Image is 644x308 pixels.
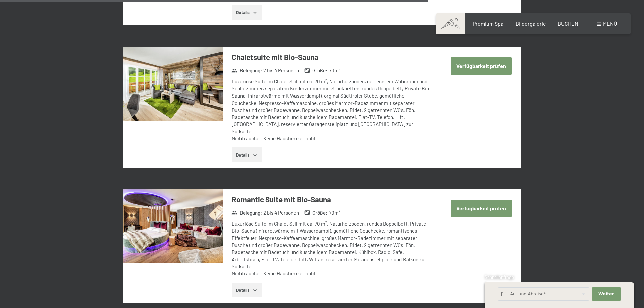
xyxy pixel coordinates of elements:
div: Luxuriöse Suite im Chalet Stil mit ca. 70 m², Naturholzboden, rundes Doppelbett, Private Bio-Saun... [232,220,431,277]
strong: Belegung : [231,209,262,217]
div: Luxuriöse Suite im Chalet Stil mit ca. 70 m², Naturholzboden, getrenntem Wohnraum und Schlafzimme... [232,78,431,142]
h3: Chaletsuite mit Bio-Sauna [232,52,431,62]
span: 2 bis 4 Personen [263,67,299,74]
button: Verfügbarkeit prüfen [451,200,512,217]
a: BUCHEN [558,20,578,27]
span: Menü [603,20,617,27]
span: 70 m² [329,209,340,217]
span: Weiter [598,291,614,297]
img: mss_renderimg.php [123,47,223,121]
button: Details [232,283,262,297]
img: mss_renderimg.php [123,189,223,263]
a: Bildergalerie [516,20,546,27]
span: Schnellanfrage [485,274,514,280]
button: Verfügbarkeit prüfen [451,57,512,74]
button: Details [232,147,262,162]
button: Weiter [592,287,621,301]
strong: Belegung : [231,67,262,74]
strong: Größe : [304,209,328,217]
a: Premium Spa [473,20,503,27]
button: Details [232,5,262,20]
span: 70 m² [329,67,340,74]
strong: Größe : [304,67,328,74]
h3: Romantic Suite mit Bio-Sauna [232,194,431,205]
span: 2 bis 4 Personen [263,209,299,217]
